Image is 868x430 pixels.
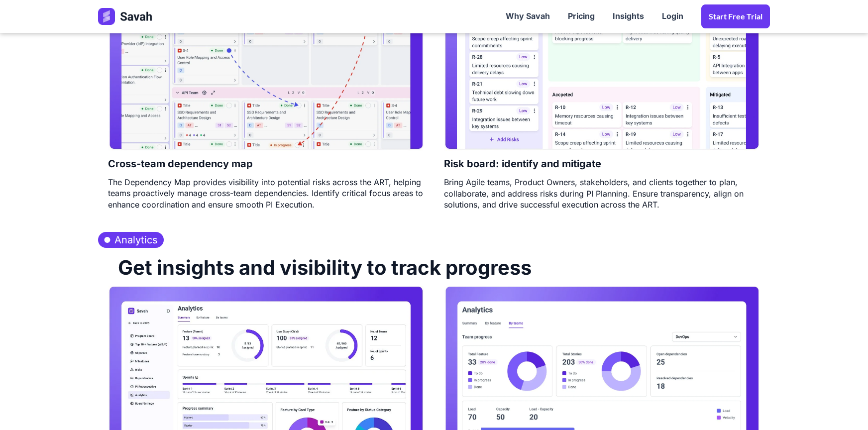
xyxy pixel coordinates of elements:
iframe: Chat Widget [818,382,868,430]
a: Pricing [559,1,604,32]
a: Insights [604,1,653,32]
h3: Analytics [98,232,164,248]
a: Why Savah [497,1,559,32]
h2: Get insights and visibility to track progress [108,248,532,286]
div: The Dependency Map provides visibility into potential risks across the ART, helping teams proacti... [108,177,424,210]
div: Bring Agile teams, Product Owners, stakeholders, and clients together to plan, collaborate, and a... [444,177,760,210]
a: Login [653,1,692,32]
h4: Cross-team dependency map [108,151,253,177]
a: Start Free trial [701,4,770,28]
h4: Risk board: identify and mitigate [444,151,601,177]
